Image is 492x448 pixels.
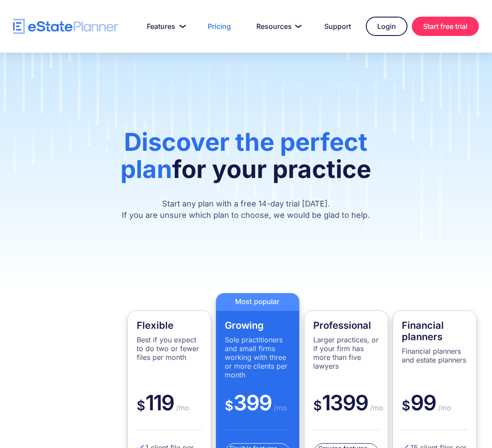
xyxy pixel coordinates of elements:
[246,18,309,35] a: Resources
[368,403,383,412] span: /mo
[137,320,202,331] h4: Flexible
[225,398,234,413] span: $
[436,403,451,412] span: /mo
[313,398,322,413] span: $
[225,390,290,430] div: 399
[366,17,407,36] a: Login
[137,398,145,413] span: $
[137,390,202,430] div: 119
[112,198,381,221] p: Start any plan with a free 14-day trial [DATE]. If you are unsure which plan to choose, we would ...
[313,335,379,370] p: Larger practices, or if your firm has more than five lawyers
[197,18,241,35] a: Pricing
[272,403,287,412] span: /mo
[225,335,290,379] p: Sole practitioners and small firms working with three or more clients per month
[402,347,467,364] p: Financial planners and estate planners
[314,18,361,35] a: Support
[402,390,467,430] div: 99
[120,127,368,184] span: Discover the perfect plan
[313,390,379,430] div: 1399
[174,403,189,412] span: /mo
[225,320,290,331] h4: Growing
[402,398,411,413] span: $
[137,335,202,362] p: Best if you expect to do two or fewer files per month
[402,320,467,342] h4: Financial planners
[412,17,479,36] a: Start free trial
[136,18,193,35] a: Features
[313,320,379,331] h4: Professional
[112,128,381,192] h1: for your practice
[13,19,118,34] a: home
